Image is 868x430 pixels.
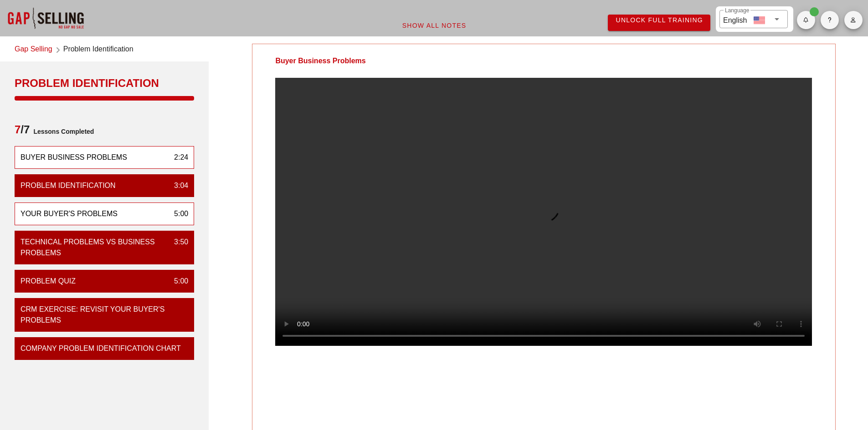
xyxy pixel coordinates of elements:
a: Unlock Full Training [608,15,710,31]
div: Buyer Business Problems [252,44,388,78]
button: Show All Notes [395,17,474,34]
div: English [723,13,747,26]
span: Badge [810,7,819,16]
div: Problem Identification [15,76,194,91]
div: CRM Exercise: Revisit Your Buyer's Problems [21,304,181,326]
div: Company Problem Identification Chart [21,343,181,354]
div: 5:00 [167,276,188,287]
a: Gap Selling [15,44,52,56]
span: 7 [15,123,21,136]
div: Buyer Business Problems [21,152,127,163]
span: Lessons Completed [30,122,94,141]
div: Problem Quiz [21,276,76,287]
div: 3:04 [167,180,188,191]
div: Technical Problems vs Business Problems [21,237,167,258]
div: LanguageEnglish [719,10,788,28]
span: Unlock Full Training [615,16,703,24]
div: 3:50 [167,237,188,258]
span: /7 [15,122,30,141]
span: Problem Identification [63,44,134,56]
label: Language [725,7,749,14]
div: Problem Identification [21,180,116,191]
span: Show All Notes [402,22,467,29]
div: 5:00 [167,208,188,219]
div: 2:24 [167,152,188,163]
div: Your Buyer's Problems [21,208,118,219]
